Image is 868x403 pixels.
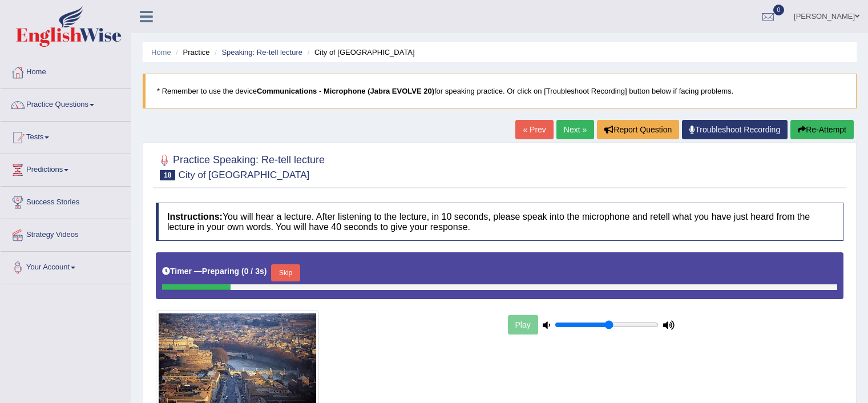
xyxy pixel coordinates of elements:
[202,267,239,276] b: Preparing
[264,267,267,276] b: )
[162,267,267,276] h5: Timer —
[178,170,309,180] small: City of [GEOGRAPHIC_DATA]
[597,120,679,139] button: Report Question
[143,74,857,108] blockquote: * Remember to use the device for speaking practice. Or click on [Troubleshoot Recording] button b...
[1,187,131,215] a: Success Stories
[257,87,434,95] b: Communications - Microphone (Jabra EVOLVE 20)
[1,219,131,248] a: Strategy Videos
[1,122,131,150] a: Tests
[244,267,264,276] b: 0 / 3s
[167,212,223,221] b: Instructions:
[1,57,131,85] a: Home
[1,252,131,280] a: Your Account
[682,120,788,139] a: Troubleshoot Recording
[1,89,131,118] a: Practice Questions
[156,152,325,180] h2: Practice Speaking: Re-tell lecture
[790,120,854,139] button: Re-Attempt
[271,264,300,281] button: Skip
[773,5,785,15] span: 0
[305,47,415,58] li: City of [GEOGRAPHIC_DATA]
[221,48,302,57] a: Speaking: Re-tell lecture
[156,203,843,241] h4: You will hear a lecture. After listening to the lecture, in 10 seconds, please speak into the mic...
[556,120,594,139] a: Next »
[173,47,209,58] li: Practice
[515,120,553,139] a: « Prev
[151,48,171,57] a: Home
[1,154,131,183] a: Predictions
[160,170,175,180] span: 18
[241,267,244,276] b: (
